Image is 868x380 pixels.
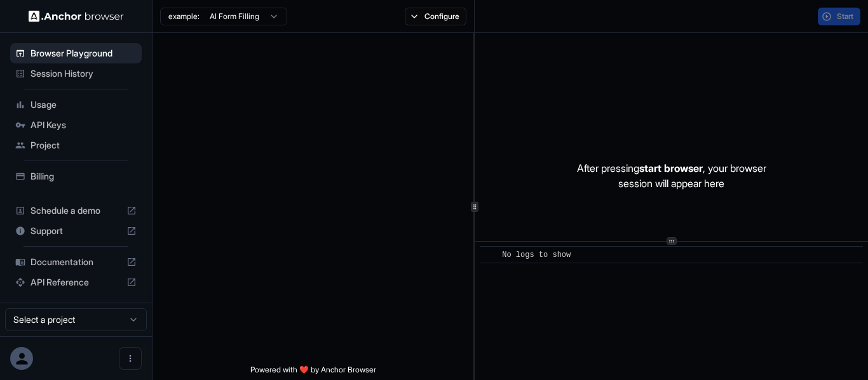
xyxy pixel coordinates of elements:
span: Project [31,139,137,152]
div: Documentation [10,252,142,272]
span: No logs to show [502,251,571,259]
div: Schedule a demo [10,200,142,221]
span: Powered with ❤️ by Anchor Browser [250,365,376,380]
span: Browser Playground [31,47,137,60]
span: example: [168,11,200,22]
span: API Reference [31,276,121,289]
span: Schedule a demo [31,204,121,217]
span: Support [31,225,121,237]
img: Anchor Logo [29,10,124,22]
span: Billing [31,170,137,183]
div: Billing [10,166,142,187]
span: API Keys [31,119,137,131]
div: Support [10,221,142,241]
div: Browser Playground [10,43,142,63]
span: ​ [486,249,492,261]
span: Usage [31,98,137,111]
span: Session History [31,67,137,80]
div: API Keys [10,115,142,135]
div: API Reference [10,272,142,292]
div: Session History [10,63,142,84]
p: After pressing , your browser session will appear here [577,161,766,191]
button: Open menu [119,347,142,370]
div: Usage [10,95,142,115]
span: start browser [639,162,703,174]
div: Project [10,135,142,155]
button: Configure [405,8,466,25]
span: Documentation [31,256,121,268]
